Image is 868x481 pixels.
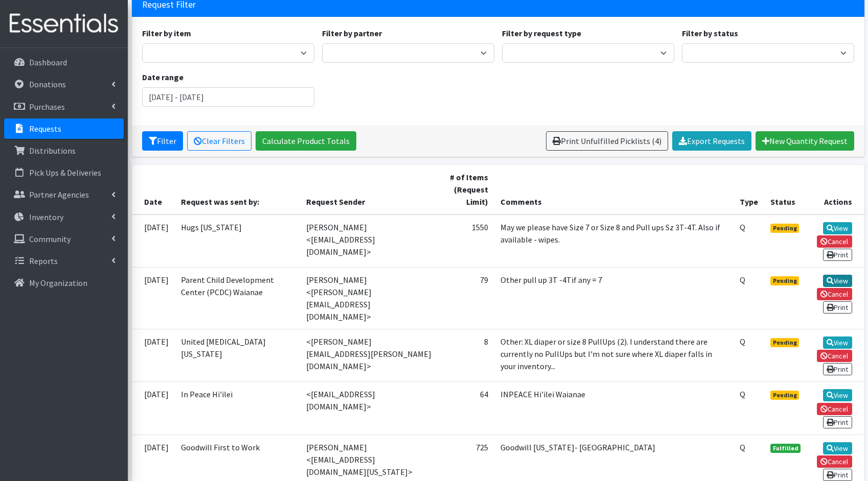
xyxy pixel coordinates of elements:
a: Export Requests [672,131,751,151]
p: Dashboard [29,57,67,67]
span: Pending [770,391,800,400]
th: Request was sent by: [175,165,300,214]
input: January 1, 2011 - December 31, 2011 [142,87,314,107]
abbr: Quantity [740,442,745,452]
a: View [823,336,852,349]
a: Cancel [817,350,852,362]
a: Inventory [4,207,124,227]
p: Pick Ups & Deliveries [29,167,101,178]
td: May we please have Size 7 or Size 8 and Pull ups Sz 3T-4T. Also if available - wipes. [494,214,734,268]
p: Inventory [29,212,63,222]
a: View [823,275,852,287]
td: Parent Child Development Center (PCDC) Waianae [175,267,300,329]
a: Calculate Product Totals [256,131,356,151]
td: United [MEDICAL_DATA] [US_STATE] [175,329,300,381]
span: Pending [770,224,800,233]
a: Print [823,416,852,428]
abbr: Quantity [740,222,745,232]
button: Filter [142,131,183,151]
p: Partner Agencies [29,189,89,200]
label: Filter by request type [502,27,581,39]
a: Partner Agencies [4,184,124,205]
p: Requests [29,124,61,134]
span: Pending [770,276,800,285]
td: Other pull up 3T -4Tif any = 7 [494,267,734,329]
span: Pending [770,338,800,347]
td: Hugs [US_STATE] [175,214,300,268]
a: Print Unfulfilled Picklists (4) [546,131,668,151]
abbr: Quantity [740,275,745,285]
td: <[PERSON_NAME][EMAIL_ADDRESS][PERSON_NAME][DOMAIN_NAME]> [300,329,438,381]
label: Filter by status [682,27,738,39]
th: Type [734,165,764,214]
td: INPEACE Hi'ilei Waianae [494,382,734,435]
a: New Quantity Request [756,131,854,151]
td: 79 [438,267,494,329]
th: Date [132,165,175,214]
td: 64 [438,382,494,435]
abbr: Quantity [740,389,745,399]
abbr: Quantity [740,336,745,347]
td: Other: XL diaper or size 8 PullUps (2). I understand there are currently no PullUps but I'm not s... [494,329,734,381]
img: HumanEssentials [4,7,124,41]
a: Print [823,249,852,261]
a: View [823,222,852,234]
p: Purchases [29,102,65,112]
label: Filter by item [142,27,191,39]
a: Cancel [817,455,852,468]
p: Distributions [29,146,76,156]
td: [DATE] [132,267,175,329]
p: My Organization [29,278,87,288]
a: Print [823,301,852,314]
a: Pick Ups & Deliveries [4,162,124,183]
th: Request Sender [300,165,438,214]
a: Print [823,469,852,481]
th: Actions [807,165,864,214]
a: Cancel [817,403,852,415]
a: Print [823,363,852,375]
td: [DATE] [132,382,175,435]
td: <[EMAIL_ADDRESS][DOMAIN_NAME]> [300,382,438,435]
p: Community [29,234,71,244]
a: My Organization [4,273,124,293]
th: Status [764,165,807,214]
td: [PERSON_NAME] <[EMAIL_ADDRESS][DOMAIN_NAME]> [300,214,438,268]
a: Community [4,229,124,249]
a: Donations [4,74,124,94]
a: Requests [4,118,124,139]
a: Cancel [817,235,852,248]
th: Comments [494,165,734,214]
p: Reports [29,256,58,266]
td: [PERSON_NAME] <[PERSON_NAME][EMAIL_ADDRESS][DOMAIN_NAME]> [300,267,438,329]
p: Donations [29,79,66,89]
a: Distributions [4,140,124,161]
a: Reports [4,251,124,271]
a: Clear Filters [187,131,252,151]
span: Fulfilled [770,444,801,453]
th: # of Items (Request Limit) [438,165,494,214]
td: [DATE] [132,214,175,268]
label: Date range [142,71,184,83]
a: Cancel [817,288,852,300]
td: 1550 [438,214,494,268]
a: View [823,442,852,454]
td: [DATE] [132,329,175,381]
a: View [823,389,852,401]
a: Dashboard [4,52,124,73]
a: Purchases [4,97,124,117]
label: Filter by partner [322,27,382,39]
td: In Peace Hi'ilei [175,382,300,435]
td: 8 [438,329,494,381]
